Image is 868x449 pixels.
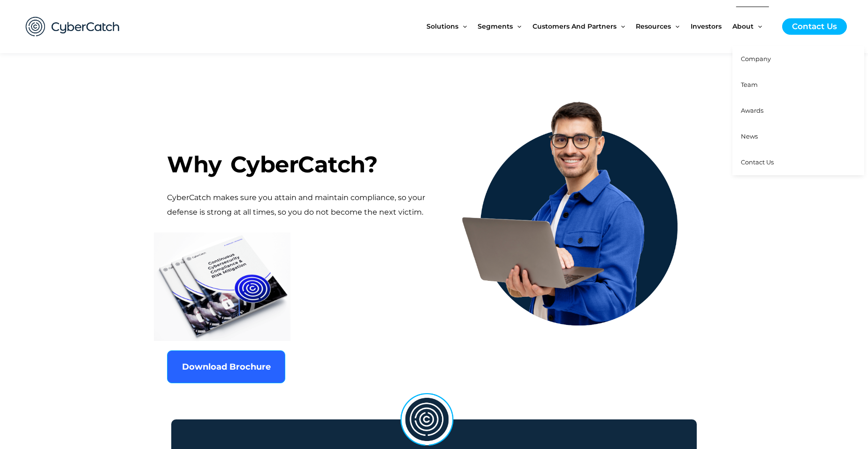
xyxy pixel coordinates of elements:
[741,132,758,140] span: News
[691,7,722,46] span: Investors
[533,7,617,46] span: Customers and Partners
[741,107,763,114] span: Awards
[732,98,864,124] a: Awards
[426,7,458,46] span: Solutions
[732,46,864,72] a: Company
[167,191,430,219] p: CyberCatch makes sure you attain and maintain compliance, so your defense is strong at all times,...
[426,7,773,46] nav: Site Navigation: New Main Menu
[478,7,513,46] span: Segments
[732,72,864,98] a: Team
[782,18,847,35] a: Contact Us
[732,149,864,175] a: Contact Us
[754,7,762,46] span: Menu Toggle
[458,7,467,46] span: Menu Toggle
[16,7,129,46] img: CyberCatch
[636,7,671,46] span: Resources
[732,7,754,46] span: About
[741,158,774,166] span: Contact Us
[617,7,625,46] span: Menu Toggle
[741,81,758,88] span: Team
[741,55,771,62] span: Company
[732,124,864,149] a: News
[182,363,271,371] span: Download Brochure
[691,7,732,46] a: Investors
[167,350,285,383] a: Download Brochure
[513,7,521,46] span: Menu Toggle
[167,114,430,181] h3: Why CyberCatch?
[671,7,679,46] span: Menu Toggle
